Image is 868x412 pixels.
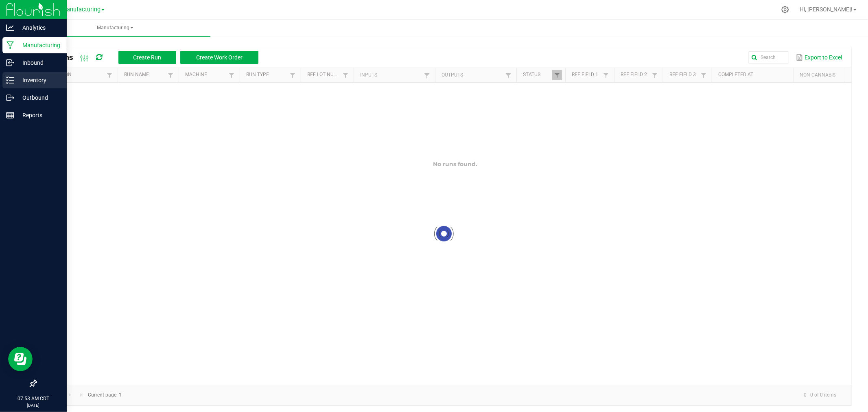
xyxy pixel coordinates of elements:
p: Reports [14,110,63,120]
th: Outputs [435,68,516,83]
div: Manage settings [780,6,790,13]
a: Ref Field 1Sortable [572,72,601,78]
iframe: Resource center [8,347,33,371]
input: Search [748,51,789,64]
a: ExtractionSortable [42,72,104,78]
a: Filter [503,70,513,81]
a: Filter [650,70,660,80]
a: Manufacturing [20,20,210,37]
span: Create Run [133,54,161,61]
div: All Runs [42,50,265,64]
a: StatusSortable [523,72,552,78]
inline-svg: Inbound [6,59,14,67]
p: Outbound [14,93,63,103]
a: Ref Field 2Sortable [621,72,649,78]
inline-svg: Inventory [6,76,14,84]
a: Run NameSortable [124,72,165,78]
a: Run TypeSortable [246,72,287,78]
p: Manufacturing [14,40,63,50]
a: Filter [166,70,175,80]
span: Manufacturing [20,24,210,31]
p: Analytics [14,23,63,33]
a: Completed AtSortable [718,72,790,78]
p: Inbound [14,58,63,68]
span: Create Work Order [196,54,243,61]
a: Filter [422,70,432,81]
p: [DATE] [4,402,63,408]
span: Manufacturing [61,6,101,13]
kendo-pager-info: 0 - 0 of 0 items [127,388,843,402]
a: Filter [288,70,297,80]
kendo-pager: Current page: 1 [36,385,851,405]
a: Filter [699,70,708,80]
inline-svg: Outbound [6,94,14,102]
span: Hi, [PERSON_NAME]! [800,6,853,13]
inline-svg: Reports [6,111,14,119]
a: MachineSortable [185,72,226,78]
a: Ref Lot NumberSortable [307,72,340,78]
th: Inputs [354,68,435,83]
button: Create Run [118,51,176,64]
button: Export to Excel [794,50,844,64]
a: Filter [341,70,350,80]
p: 07:53 AM CDT [4,395,63,402]
inline-svg: Manufacturing [6,41,14,49]
p: Inventory [14,75,63,85]
a: Filter [227,70,236,80]
inline-svg: Analytics [6,24,14,32]
a: Filter [105,70,114,80]
a: Ref Field 3Sortable [669,72,698,78]
button: Create Work Order [180,51,258,64]
a: Filter [601,70,611,80]
a: Filter [552,70,562,80]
